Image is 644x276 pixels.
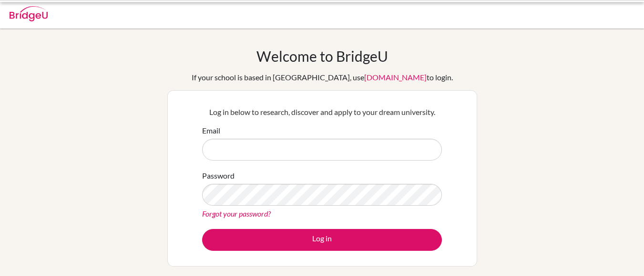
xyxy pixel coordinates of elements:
label: Email [202,125,220,136]
img: Bridge-U [10,6,48,21]
label: Password [202,170,235,181]
p: Log in below to research, discover and apply to your dream university. [202,106,442,118]
a: Forgot your password? [202,209,271,218]
button: Log in [202,229,442,251]
div: If your school is based in [GEOGRAPHIC_DATA], use to login. [192,72,453,83]
h1: Welcome to BridgeU [256,48,388,65]
a: [DOMAIN_NAME] [364,73,427,82]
